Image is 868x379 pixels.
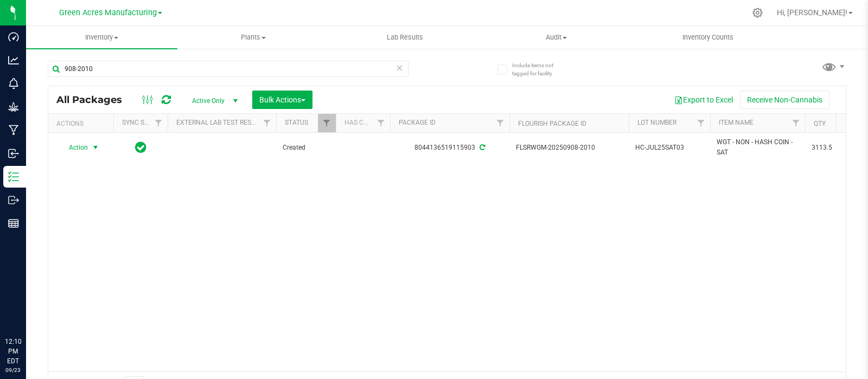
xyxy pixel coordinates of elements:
a: Package ID [399,119,436,126]
button: Bulk Actions [252,91,312,109]
span: Inventory [26,33,177,42]
span: Audit [481,33,631,42]
a: Filter [692,114,710,132]
a: Item Name [719,119,754,126]
inline-svg: Analytics [8,55,19,66]
button: Export to Excel [667,91,740,109]
span: Clear [395,61,403,75]
a: Status [285,119,308,126]
span: Hi, [PERSON_NAME]! [777,8,847,17]
inline-svg: Inventory [8,171,19,182]
a: Filter [318,114,336,132]
a: Filter [492,114,509,132]
span: Green Acres Manufacturing [59,8,157,17]
inline-svg: Reports [8,218,19,229]
span: select [89,140,103,155]
inline-svg: Manufacturing [8,125,19,136]
a: Filter [150,114,168,132]
a: External Lab Test Result [176,119,261,126]
iframe: Resource center unread badge [32,291,45,304]
p: 09/23 [5,366,21,374]
span: FLSRWGM-20250908-2010 [516,143,622,153]
a: Audit [481,26,632,49]
span: Plants [178,33,328,42]
span: HC-JUL25SAT03 [635,143,704,153]
a: Filter [787,114,805,132]
span: Include items not tagged for facility [512,61,566,78]
span: All Packages [56,94,133,106]
div: Manage settings [751,8,764,18]
span: Sync from Compliance System [478,144,485,151]
span: WGT - NON - HASH COIN - SAT [717,137,799,158]
a: Plants [177,26,329,49]
inline-svg: Outbound [8,195,19,205]
iframe: Resource center [11,292,43,325]
span: Created [283,143,329,153]
a: Filter [372,114,390,132]
button: Receive Non-Cannabis [740,91,829,109]
a: Flourish Package ID [518,120,586,127]
a: Lot Number [637,119,676,126]
a: Sync Status [122,119,164,126]
inline-svg: Inbound [8,148,19,159]
div: Actions [56,120,109,127]
input: Search Package ID, Item Name, SKU, Lot or Part Number... [48,61,409,77]
a: Filter [258,114,276,132]
span: Bulk Actions [259,95,305,104]
p: 12:10 PM EDT [5,337,21,366]
inline-svg: Grow [8,101,19,112]
span: 3113.5 [812,143,853,153]
span: Inventory Counts [668,33,748,42]
th: Has COA [336,114,390,133]
a: Inventory Counts [632,26,783,49]
a: Inventory [26,26,177,49]
span: Lab Results [372,33,438,42]
div: 8044136519115903 [388,143,511,153]
span: Action [59,140,88,155]
span: In Sync [135,140,146,155]
inline-svg: Dashboard [8,31,19,42]
inline-svg: Monitoring [8,78,19,89]
a: Lab Results [329,26,481,49]
a: Qty [814,120,826,127]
